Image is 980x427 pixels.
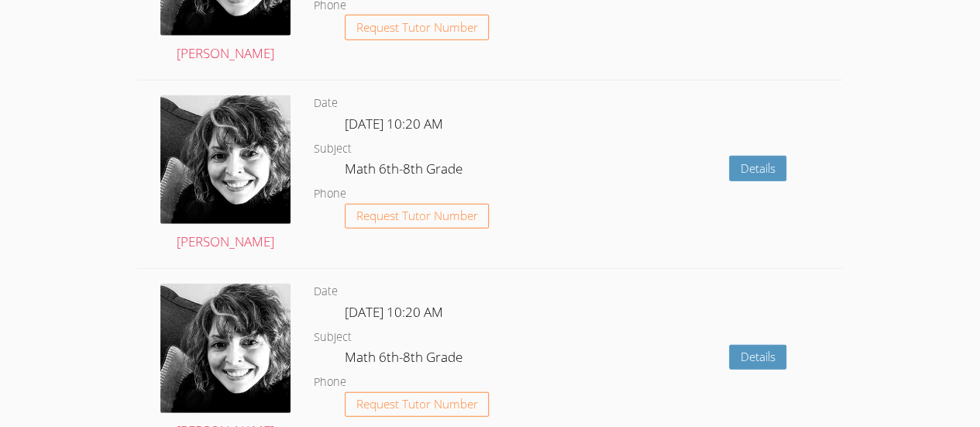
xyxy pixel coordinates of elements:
[160,95,291,225] img: avatar.png
[314,94,338,113] dt: Date
[345,204,490,229] button: Request Tutor Number
[160,95,291,253] a: [PERSON_NAME]
[345,346,466,373] dd: Math 6th-8th Grade
[314,328,352,347] dt: Subject
[356,22,478,33] span: Request Tutor Number
[356,210,478,222] span: Request Tutor Number
[345,115,443,133] span: [DATE] 10:20 AM
[345,158,466,184] dd: Math 6th-8th Grade
[314,373,346,392] dt: Phone
[729,156,787,181] a: Details
[314,282,338,301] dt: Date
[729,345,787,370] a: Details
[314,184,346,204] dt: Phone
[345,303,443,321] span: [DATE] 10:20 AM
[356,398,478,410] span: Request Tutor Number
[345,392,490,418] button: Request Tutor Number
[160,284,291,413] img: avatar.png
[345,15,490,40] button: Request Tutor Number
[314,139,352,159] dt: Subject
